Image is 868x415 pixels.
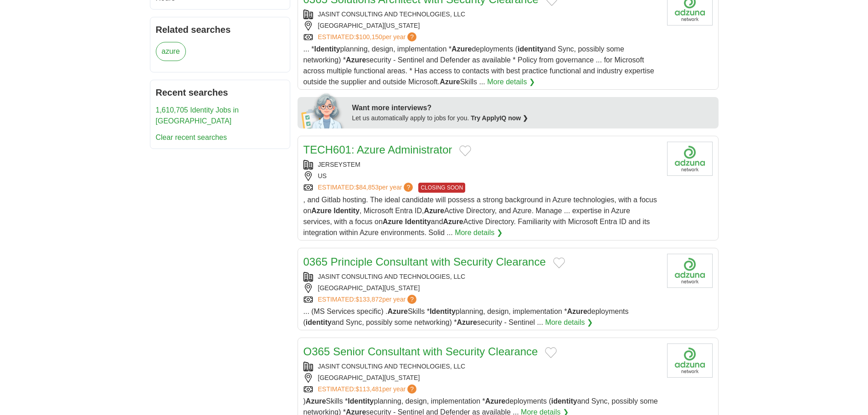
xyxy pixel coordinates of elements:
[355,33,382,41] span: $100,150
[303,256,546,268] a: 0365 Principle Consultant with Security Clearance
[303,21,660,31] div: [GEOGRAPHIC_DATA][US_STATE]
[352,113,713,123] div: Let us automatically apply to jobs for you.
[355,296,382,303] span: $133,872
[452,45,472,53] strong: Azure
[405,218,431,225] strong: Identity
[303,373,660,383] div: [GEOGRAPHIC_DATA][US_STATE]
[471,114,528,122] a: Try ApplyIQ now ❯
[545,347,557,358] button: Add to favorite jobs
[314,45,340,53] strong: Identity
[553,257,565,268] button: Add to favorite jobs
[430,307,456,315] strong: Identity
[156,23,284,36] h2: Related searches
[545,317,593,328] a: More details ❯
[303,171,660,181] div: US
[352,102,713,113] div: Want more interviews?
[156,42,186,61] a: azure
[355,184,379,191] span: $84,853
[459,145,471,156] button: Add to favorite jobs
[567,307,587,315] strong: Azure
[303,283,660,293] div: [GEOGRAPHIC_DATA][US_STATE]
[334,207,360,215] strong: Identity
[485,397,505,405] strong: Azure
[667,142,713,176] img: Company logo
[303,272,660,282] div: JASINT CONSULTING AND TECHNOLOGIES, LLC
[407,32,416,41] span: ?
[156,86,284,99] h2: Recent searches
[318,295,419,304] a: ESTIMATED:$133,872per year?
[518,45,544,53] strong: identity
[303,362,660,371] div: JASINT CONSULTING AND TECHNOLOGIES, LLC
[303,143,452,156] a: TECH601: Azure Administrator
[667,343,713,378] img: Company logo
[457,318,477,326] strong: Azure
[387,307,407,315] strong: Azure
[440,78,460,86] strong: Azure
[303,45,654,86] span: ... * planning, design, implementation * deployments ( and Sync, possibly some networking) * secu...
[355,385,382,393] span: $113,481
[551,397,577,405] strong: identity
[348,397,374,405] strong: Identity
[318,183,415,193] a: ESTIMATED:$84,853per year?
[303,345,538,358] a: O365 Senior Consultant with Security Clearance
[301,92,345,128] img: apply-iq-scientist.png
[306,318,332,326] strong: identity
[156,133,227,141] a: Clear recent searches
[667,254,713,288] img: Company logo
[407,384,416,394] span: ?
[404,183,413,192] span: ?
[346,56,366,64] strong: Azure
[156,106,239,125] a: 1,610,705 Identity Jobs in [GEOGRAPHIC_DATA]
[424,207,444,215] strong: Azure
[303,196,657,236] span: , and Gitlab hosting. The ideal candidate will possess a strong background in Azure technologies,...
[418,183,465,193] span: CLOSING SOON
[311,207,331,215] strong: Azure
[383,218,403,225] strong: Azure
[306,397,326,405] strong: Azure
[303,10,660,19] div: JASINT CONSULTING AND TECHNOLOGIES, LLC
[318,384,419,394] a: ESTIMATED:$113,481per year?
[455,227,503,238] a: More details ❯
[407,295,416,304] span: ?
[487,77,535,87] a: More details ❯
[443,218,463,225] strong: Azure
[303,160,660,169] div: JERSEYSTEM
[318,32,419,42] a: ESTIMATED:$100,150per year?
[303,307,629,326] span: ... (MS Services specific) . Skills * planning, design, implementation * deployments ( and Sync, ...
